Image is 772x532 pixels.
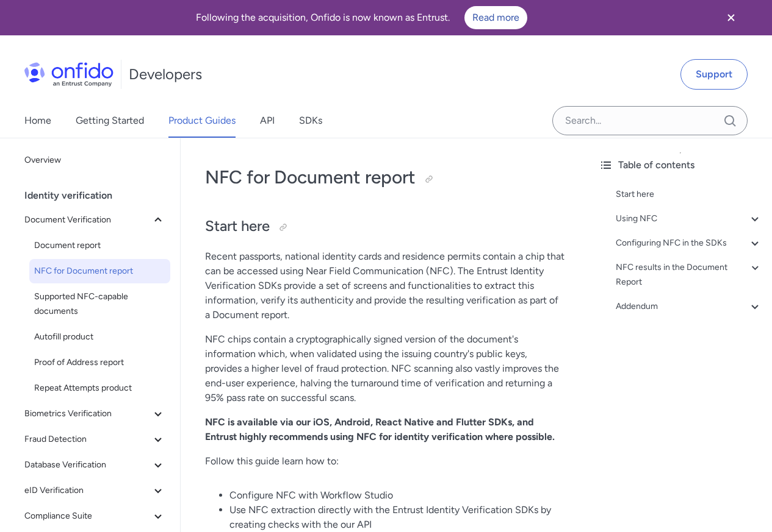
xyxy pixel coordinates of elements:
[205,332,565,405] p: NFC chips contain a cryptographically signed version of the document's information which, when va...
[205,165,565,190] h1: NFC for Document report
[34,289,165,319] span: Supported NFC-capable documents
[24,153,165,168] span: Overview
[24,406,151,421] span: Biometrics Verification
[20,208,170,232] button: Document Verification
[616,260,762,289] a: NFC results in the Document Report
[205,249,565,322] p: Recent passports, national identity cards and residence permits contain a chip that can be access...
[724,10,738,25] svg: Close banner
[20,504,170,528] button: Compliance Suite
[34,355,165,370] span: Proof of Address report
[680,59,748,90] a: Support
[29,376,170,400] a: Repeat Attempts product
[299,104,322,138] a: SDKs
[205,216,565,237] h2: Start here
[20,453,170,477] button: Database Verification
[616,187,762,202] a: Start here
[24,432,151,447] span: Fraud Detection
[20,427,170,452] button: Fraud Detection
[129,65,202,84] h1: Developers
[24,483,151,498] span: eID Verification
[552,106,748,135] input: Onfido search input field
[29,325,170,349] a: Autofill product
[24,458,151,472] span: Database Verification
[24,213,151,227] span: Document Verification
[168,104,236,138] a: Product Guides
[24,104,51,138] a: Home
[20,478,170,503] button: eID Verification
[205,454,565,469] p: Follow this guide learn how to:
[76,104,144,138] a: Getting Started
[616,236,762,250] a: Configuring NFC in the SDKs
[34,264,165,278] span: NFC for Document report
[20,148,170,172] a: Overview
[205,416,555,442] strong: NFC is available via our iOS, Android, React Native and Flutter SDKs, and Entrust highly recommen...
[599,158,762,172] div: Table of contents
[229,503,565,532] li: Use NFC extraction directly with the Entrust Identity Verification SDKs by creating checks with t...
[29,259,170,283] a: NFC for Document report
[34,330,165,344] span: Autofill product
[15,6,709,29] div: Following the acquisition, Onfido is now known as Entrust.
[24,62,114,87] img: Onfido Logo
[24,509,151,523] span: Compliance Suite
[229,488,565,503] li: Configure NFC with Workflow Studio
[29,285,170,324] a: Supported NFC-capable documents
[24,183,175,208] div: Identity verification
[616,211,762,226] a: Using NFC
[709,2,754,33] button: Close banner
[20,402,170,426] button: Biometrics Verification
[34,381,165,395] span: Repeat Attempts product
[29,233,170,258] a: Document report
[260,104,275,138] a: API
[34,238,165,253] span: Document report
[29,350,170,375] a: Proof of Address report
[616,299,762,314] a: Addendum
[464,6,527,29] a: Read more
